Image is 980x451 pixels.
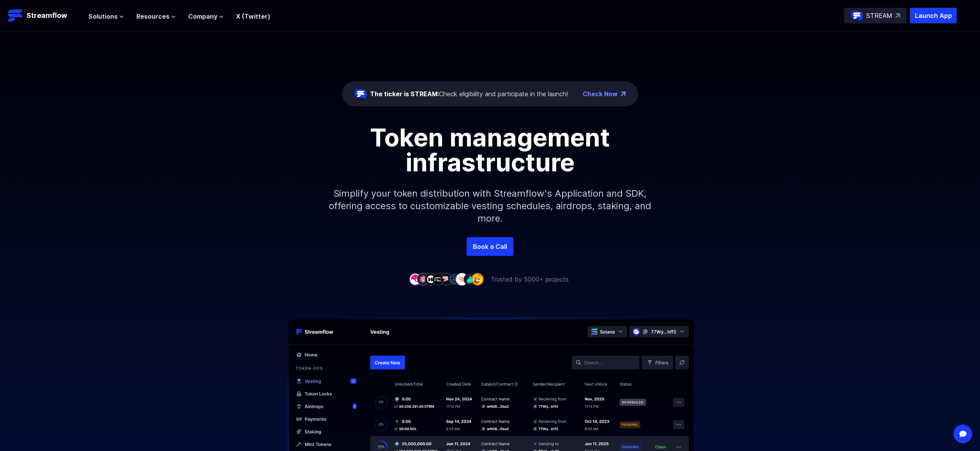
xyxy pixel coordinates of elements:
span: Resources [136,12,169,21]
button: Resources [136,12,176,21]
img: company-2 [417,273,429,285]
p: STREAM [866,11,892,20]
button: Company [188,12,224,21]
div: Check eligibility and participate in the launch! [370,89,568,99]
img: streamflow-logo-circle.png [354,88,367,100]
img: company-7 [456,273,468,285]
img: company-6 [448,273,460,285]
img: company-4 [432,273,445,285]
button: Launch App [910,8,957,23]
a: STREAM [844,8,907,23]
img: company-1 [409,273,421,285]
img: company-3 [425,273,437,285]
span: Company [188,12,217,21]
img: Streamflow Logo [8,8,23,23]
img: top-right-arrow.png [621,92,626,96]
p: Streamflow [26,10,67,21]
img: company-8 [464,273,476,285]
img: company-5 [440,273,453,285]
a: Streamflow [8,8,81,23]
button: Solutions [88,12,124,21]
a: Book a Call [467,237,513,256]
img: streamflow-logo-circle.png [851,9,863,22]
span: Solutions [88,12,118,21]
a: Check Now [583,89,618,99]
img: top-right-arrow.svg [895,13,900,18]
span: The ticker is STREAM: [370,90,439,98]
div: Open Intercom Messenger [954,425,972,443]
h1: Token management infrastructure [315,125,665,175]
img: company-9 [471,273,484,285]
p: Simplify your token distribution with Streamflow's Application and SDK, offering access to custom... [323,175,657,237]
a: X (Twitter) [236,12,270,20]
p: Trusted by 5000+ projects [491,275,569,284]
